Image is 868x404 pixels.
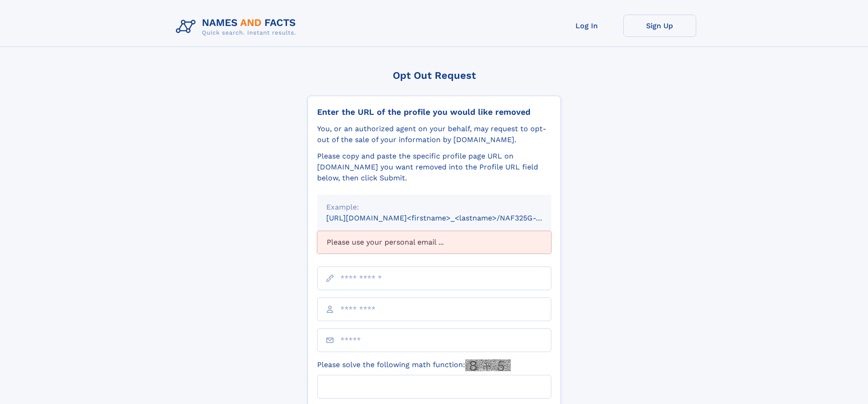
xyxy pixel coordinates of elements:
a: Sign Up [623,15,696,37]
div: Opt Out Request [308,70,561,81]
small: [URL][DOMAIN_NAME]<firstname>_<lastname>/NAF325G-xxxxxxxx [326,214,569,222]
div: You, or an authorized agent on your behalf, may request to opt-out of the sale of your informatio... [317,123,551,145]
div: Please use your personal email ... [317,231,551,254]
div: Enter the URL of the profile you would like removed [317,107,551,117]
a: Log In [550,15,623,37]
div: Please copy and paste the specific profile page URL on [DOMAIN_NAME] you want removed into the Pr... [317,151,551,184]
label: Please solve the following math function: [317,359,511,371]
div: Example: [326,202,542,213]
img: Logo Names and Facts [172,15,303,39]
